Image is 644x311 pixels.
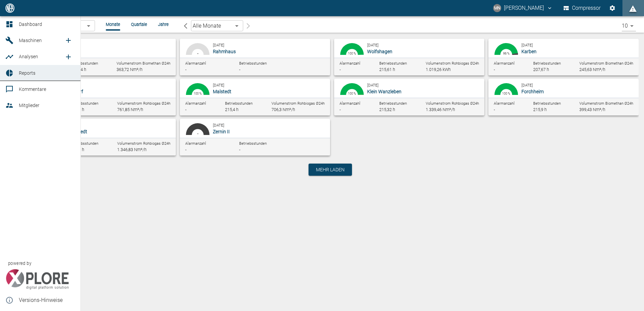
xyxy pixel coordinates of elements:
div: - [185,147,231,153]
span: Reports [19,70,35,76]
button: 99.95 %0.04 %100 %[DATE]ForchheimAlarmanzahl-Betriebsstunden215,9 hVolumenstrom Biomethan Ø24h399... [488,79,639,115]
div: MN [493,4,501,12]
button: 99.68 %0.32 %100 %[DATE]Klein WanzlebenAlarmanzahl-Betriebsstunden215,32 hVolumenstrom Rohbiogas ... [334,79,484,115]
div: - [185,107,206,113]
button: 99.82 %0.18 %100 %[DATE]WolfshagenAlarmanzahl-Betriebsstunden215,61 hVolumenstrom Rohbiogas Ø24h1... [334,39,484,75]
div: - [185,67,231,73]
span: Alarmanzahl [494,61,515,66]
span: Alarmanzahl [185,61,206,66]
div: 207,67 h [533,67,561,73]
span: Mitglieder [19,103,39,108]
span: Versions-Hinweise [19,296,75,304]
li: Quartale [131,21,147,28]
a: new /analyses/list/0 [62,50,75,64]
div: - [494,107,515,113]
span: Betriebsstunden [379,61,407,66]
span: Betriebsstunden [533,101,561,106]
button: 99.21 %0.97 %99 %[DATE]HeygendorfAlarmanzahl-Betriebsstunden214,3 hVolumenstrom Rohbiogas Ø24h761... [26,79,176,115]
div: 215,32 h [379,107,407,113]
img: logo [5,3,15,12]
span: Alarmanzahl [340,101,360,106]
span: powered by [8,260,31,267]
div: Alle Monate [191,20,243,31]
span: Forchheim [521,89,544,94]
button: Mehr laden [309,164,352,176]
button: 96.14 %4.77 %0.13 %96 %[DATE]KarbenAlarmanzahl-Betriebsstunden207,67 hVolumenstrom Biomethan Ø24h... [488,39,639,75]
span: Volumenstrom Rohbiogas Ø24h [426,61,479,66]
div: 1.346,83 Nm³/h [117,147,170,153]
div: 399,43 Nm³/h [579,107,633,113]
span: Volumenstrom Biomethan Ø24h [117,61,170,66]
div: - [494,67,515,73]
small: [DATE] [367,83,379,88]
div: 215,9 h [533,107,561,113]
span: Rahmhaus [213,49,236,54]
div: 761,85 Nm³/h [117,107,170,113]
span: Betriebsstunden [533,61,561,66]
div: 363,72 Nm³/h [117,67,170,73]
button: 99.95 %100 %[DATE]KroppenstedtAlarmanzahl-Betriebsstunden215,9 hVolumenstrom Rohbiogas Ø24h1.346,... [26,119,176,155]
small: [DATE] [213,123,224,128]
span: Malstedt [213,89,231,94]
button: 100 %-[DATE]Zernin IIAlarmanzahl-Betriebsstunden- [180,119,330,155]
span: Volumenstrom Biomethan Ø24h [579,61,633,66]
small: [DATE] [213,83,224,88]
small: [DATE] [213,43,224,47]
div: 214,3 h [71,107,98,113]
span: Betriebsstunden [71,101,98,106]
button: 100 %-[DATE]RahmhausAlarmanzahl-Betriebsstunden- [180,39,330,75]
span: Betriebsstunden [239,61,267,66]
span: Maschinen [19,38,42,43]
button: Compressor [562,2,602,14]
span: Zernin II [213,129,230,134]
li: Monate [106,21,120,28]
span: Alarmanzahl [340,61,360,66]
span: Wolfshagen [367,49,392,54]
span: Betriebsstunden [71,141,98,146]
div: 215,4 h [225,107,253,113]
button: Einstellungen [606,2,618,14]
span: Volumenstrom Biomethan Ø24h [579,101,633,106]
span: Betriebsstunden [379,101,407,106]
li: Jahre [158,21,169,28]
span: Mehr laden [316,166,345,173]
div: - [239,147,285,153]
button: arrow-back [180,20,191,31]
span: Betriebsstunden [239,141,267,146]
span: Alarmanzahl [185,101,206,106]
span: Volumenstrom Rohbiogas Ø24h [117,141,170,146]
div: - [340,107,360,113]
span: Analysen [19,54,38,59]
small: [DATE] [521,43,533,47]
div: 1.019,26 kWh [426,67,479,73]
div: 245,63 Nm³/h [579,67,633,73]
span: Dashboard [19,22,42,27]
div: 10 [622,21,636,31]
span: Alarmanzahl [185,141,206,146]
span: Karben [521,49,537,54]
button: 99.71 %0.52 %100 %[DATE]MalstedtAlarmanzahl-Betriebsstunden215,4 hVolumenstrom Rohbiogas Ø24h706,... [180,79,330,115]
div: 1.339,46 Nm³/h [426,107,479,113]
a: new /machines [62,34,75,47]
div: 213,44 h [70,67,98,73]
span: Klein Wanzleben [367,89,401,94]
span: Volumenstrom Rohbiogas Ø24h [426,101,479,106]
small: [DATE] [521,83,533,88]
span: Volumenstrom Rohbiogas Ø24h [271,101,325,106]
button: 98.81 %2.37 %99 %[DATE]AltenaAlarmanzahl-Betriebsstunden213,44 hVolumenstrom Biomethan Ø24h363,72... [26,39,176,75]
span: Betriebsstunden [70,61,98,66]
span: Kommentare [19,87,46,92]
span: Betriebsstunden [225,101,253,106]
small: [DATE] [367,43,379,47]
div: 215,9 h [71,147,98,153]
img: Xplore Logo [5,269,69,289]
div: 215,61 h [379,67,407,73]
span: Alarmanzahl [494,101,515,106]
div: 706,3 Nm³/h [271,107,325,113]
span: Volumenstrom Rohbiogas Ø24h [117,101,170,106]
button: neumann@arcanum-energy.de [492,2,554,14]
div: - [239,67,285,73]
div: - [340,67,360,73]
